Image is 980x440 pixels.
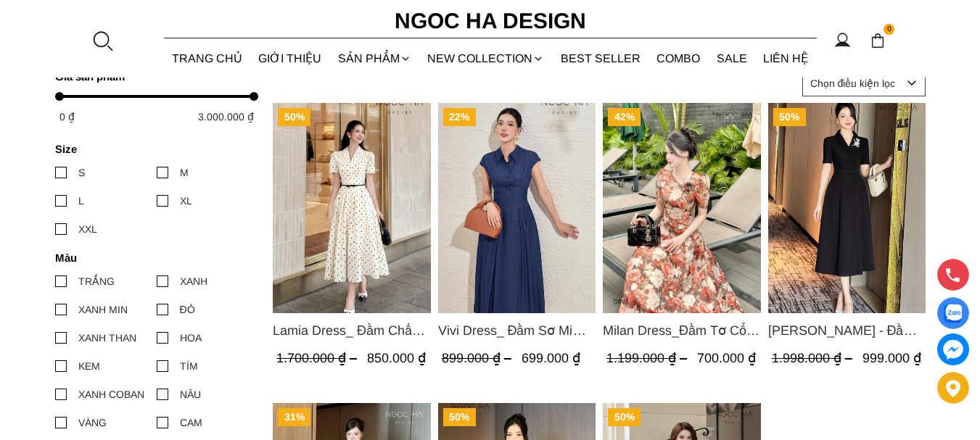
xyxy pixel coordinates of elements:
[180,330,202,346] div: HOA
[870,33,886,49] img: img-CART-ICON-ksit0nf1
[198,111,254,123] span: 3.000.000 ₫
[180,415,202,431] div: CAM
[55,252,249,264] h4: Màu
[59,111,75,123] span: 0 ₫
[521,351,580,365] span: 699.000 ₫
[437,320,596,341] span: Vivi Dress_ Đầm Sơ Mi Rớt Vai Bò Lụa Màu Xanh D1000
[419,39,553,78] a: NEW COLLECTION
[180,358,198,374] div: TÍM
[55,70,249,83] h4: Giá sản phẩm
[276,351,361,365] span: 1.700.000 ₫
[78,302,128,317] div: XANH MIN
[78,193,84,209] div: L
[441,351,514,365] span: 899.000 ₫
[367,351,426,365] span: 850.000 ₫
[180,193,192,209] div: XL
[437,103,596,313] img: Vivi Dress_ Đầm Sơ Mi Rớt Vai Bò Lụa Màu Xanh D1000
[180,165,189,180] div: M
[553,39,649,78] a: BEST SELLER
[273,103,431,313] a: Product image - Lamia Dress_ Đầm Chấm Bi Cổ Vest Màu Kem D1003
[330,39,420,78] div: SẢN PHẨM
[180,273,207,289] div: XANH
[697,351,756,365] span: 700.000 ₫
[78,165,85,180] div: S
[273,320,431,341] a: Link to Lamia Dress_ Đầm Chấm Bi Cổ Vest Màu Kem D1003
[884,24,895,36] span: 0
[603,103,761,313] img: Milan Dress_Đầm Tơ Cổ Tròn Đính Hoa, Tùng Xếp Ly D893
[606,351,691,365] span: 1.199.000 ₫
[382,4,599,38] a: Ngoc Ha Design
[603,320,761,341] span: Milan Dress_Đầm Tơ Cổ Tròn [PERSON_NAME], Tùng Xếp Ly D893
[78,273,115,289] div: TRẮNG
[767,320,926,341] a: Link to Irene Dress - Đầm Vest Dáng Xòe Kèm Đai D713
[55,143,249,155] h4: Size
[862,351,921,365] span: 999.000 ₫
[273,320,431,341] span: Lamia Dress_ Đầm Chấm Bi Cổ Vest Màu Kem D1003
[771,351,855,365] span: 1.998.000 ₫
[78,415,107,431] div: VÀNG
[437,320,596,341] a: Link to Vivi Dress_ Đầm Sơ Mi Rớt Vai Bò Lụa Màu Xanh D1000
[78,221,97,237] div: XXL
[944,304,962,323] img: Display image
[937,297,969,329] a: Display image
[180,386,201,402] div: NÂU
[273,103,431,313] img: Lamia Dress_ Đầm Chấm Bi Cổ Vest Màu Kem D1003
[755,39,817,78] a: LIÊN HỆ
[180,302,195,317] div: ĐỎ
[250,39,330,78] a: GIỚI THIỆU
[603,320,761,341] a: Link to Milan Dress_Đầm Tơ Cổ Tròn Đính Hoa, Tùng Xếp Ly D893
[709,39,756,78] a: SALE
[648,39,709,78] a: Combo
[78,358,100,374] div: KEM
[767,103,926,313] a: Product image - Irene Dress - Đầm Vest Dáng Xòe Kèm Đai D713
[767,103,926,313] img: Irene Dress - Đầm Vest Dáng Xòe Kèm Đai D713
[937,333,969,365] a: messenger
[437,103,596,313] a: Product image - Vivi Dress_ Đầm Sơ Mi Rớt Vai Bò Lụa Màu Xanh D1000
[603,103,761,313] a: Product image - Milan Dress_Đầm Tơ Cổ Tròn Đính Hoa, Tùng Xếp Ly D893
[78,386,144,402] div: XANH COBAN
[767,320,926,341] span: [PERSON_NAME] - Đầm Vest Dáng Xòe Kèm Đai D713
[164,39,251,78] a: TRANG CHỦ
[78,330,136,346] div: XANH THAN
